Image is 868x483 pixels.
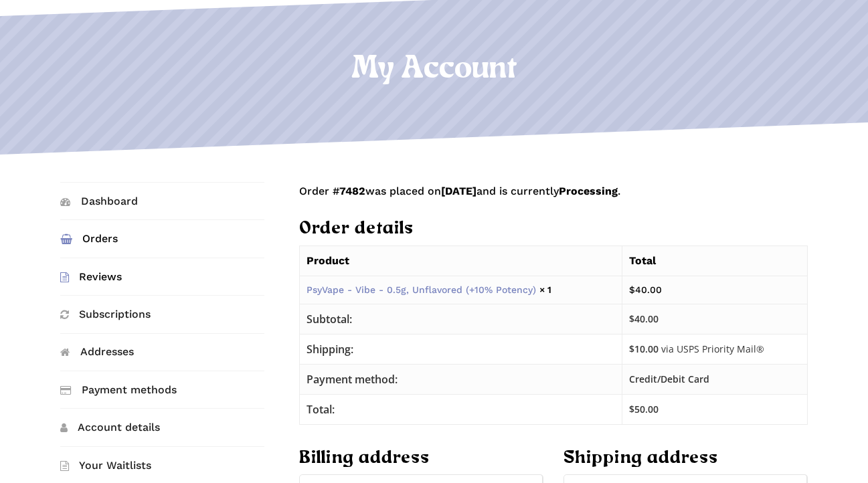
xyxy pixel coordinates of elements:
span: 50.00 [629,403,659,415]
strong: × 1 [539,284,551,295]
th: Total [622,246,807,276]
a: Addresses [60,334,264,371]
a: Subscriptions [60,296,264,332]
a: Dashboard [60,183,264,219]
span: $ [629,284,635,295]
a: Orders [60,220,264,257]
span: 10.00 [629,343,659,355]
th: Product [300,246,622,276]
p: Order # was placed on and is currently . [299,182,808,217]
span: $ [629,343,634,355]
h2: Order details [299,217,808,241]
a: PsyVape - Vibe - 0.5g, Unflavored (+10% Potency) [307,284,536,295]
h2: Billing address [299,446,543,470]
th: Total: [300,394,622,424]
mark: Processing [559,185,618,197]
span: 40.00 [629,312,659,325]
a: Account details [60,409,264,446]
span: $ [629,403,634,415]
td: Credit/Debit Card [622,364,807,394]
mark: [DATE] [441,185,476,197]
h2: Shipping address [563,446,808,470]
th: Payment method: [300,364,622,394]
small: via USPS Priority Mail® [661,343,764,355]
th: Shipping: [300,334,622,364]
bdi: 40.00 [629,284,662,295]
mark: 7482 [339,185,365,197]
span: $ [629,312,634,325]
a: Payment methods [60,371,264,408]
th: Subtotal: [300,304,622,334]
a: Reviews [60,258,264,295]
